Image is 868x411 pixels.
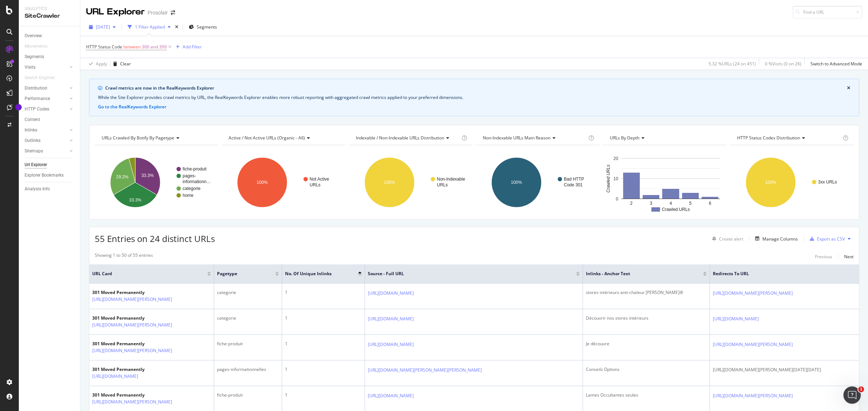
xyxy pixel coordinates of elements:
[257,180,268,185] text: 100%
[765,180,776,185] text: 100%
[25,53,44,61] div: Segments
[222,151,345,214] svg: A chart.
[25,105,68,113] a: HTTP Codes
[116,174,128,179] text: 29.2%
[437,182,448,187] text: URLs
[586,289,707,296] div: stores intérieurs anti-chaleur [PERSON_NAME]®
[713,315,759,323] a: [URL][DOMAIN_NAME]
[368,271,565,277] span: Source - Full URL
[349,151,472,214] div: A chart.
[217,392,279,398] div: fiche-produit
[25,12,74,20] div: SiteCrawler
[135,24,165,30] div: 1 Filter Applied
[613,156,618,161] text: 20
[92,366,154,373] div: 301 Moved Permanently
[709,61,756,67] div: 5.32 % URLs ( 24 on 451 )
[95,151,218,214] div: A chart.
[92,271,205,277] span: URL Card
[368,392,414,399] a: [URL][DOMAIN_NAME]
[25,53,75,61] a: Segments
[129,198,141,203] text: 33.3%
[368,341,414,348] a: [URL][DOMAIN_NAME]
[25,105,49,113] div: HTTP Codes
[476,151,599,214] svg: A chart.
[606,165,611,192] text: Crawled URLs
[285,289,362,296] div: 1
[586,366,707,373] div: Conseils Options
[123,44,141,50] span: between
[102,135,174,141] span: URLs Crawled By Botify By pagetype
[25,6,74,12] div: Analytics
[844,252,854,261] button: Next
[174,23,180,31] div: times
[92,341,188,347] div: 301 Moved Permanently
[713,271,845,277] span: Redirects to URL
[25,161,47,169] div: Url Explorer
[197,24,217,30] span: Segments
[15,104,22,111] div: Tooltip anchor
[25,74,55,82] div: Search Engines
[217,271,264,277] span: pagetype
[92,373,138,380] a: [URL][DOMAIN_NAME]
[669,201,672,206] text: 4
[709,233,743,245] button: Create alert
[25,64,35,71] div: Visits
[368,315,414,323] a: [URL][DOMAIN_NAME]
[186,21,220,33] button: Segments
[148,9,168,16] div: Prosolair
[25,147,68,155] a: Sitemaps
[310,177,329,182] text: Not Active
[610,135,639,141] span: URLs by Depth
[815,254,832,260] div: Previous
[713,366,821,373] span: [URL][DOMAIN_NAME][PERSON_NAME][DATE][DATE]
[95,233,215,245] span: 55 Entries on 24 distinct URLs
[25,64,68,71] a: Visits
[285,366,362,373] div: 1
[709,201,711,206] text: 6
[719,236,743,242] div: Create alert
[125,21,174,33] button: 1 Filter Applied
[25,43,55,50] a: Movements
[310,182,320,187] text: URLs
[25,147,43,155] div: Sitemaps
[713,392,793,399] a: [URL][DOMAIN_NAME][PERSON_NAME]
[25,185,50,193] div: Analysis Info
[25,172,75,179] a: Explorer Bookmarks
[368,290,414,297] a: [URL][DOMAIN_NAME]
[793,6,862,18] input: Find a URL
[368,367,482,374] a: [URL][DOMAIN_NAME][PERSON_NAME][PERSON_NAME]
[227,132,339,144] h4: Active / Not Active URLs
[762,236,798,242] div: Manage Columns
[92,398,172,406] a: [URL][DOMAIN_NAME][PERSON_NAME]
[25,161,75,169] a: Url Explorer
[586,392,707,398] div: Lames Occultantes seules
[95,252,153,261] div: Showing 1 to 50 of 55 entries
[173,43,202,51] button: Add Filter
[737,135,800,141] span: HTTP Status Codes Distribution
[92,296,172,303] a: [URL][DOMAIN_NAME][PERSON_NAME]
[183,44,202,50] div: Add Filter
[25,137,41,144] div: Outlinks
[229,135,305,141] span: Active / Not Active URLs (organic - all)
[730,151,854,214] div: A chart.
[586,341,707,347] div: Je découvre
[808,58,862,70] button: Switch to Advanced Mode
[817,236,845,242] div: Export as CSV
[105,85,847,91] div: Crawl metrics are now in the RealKeywords Explorer
[25,85,68,92] a: Distribution
[285,392,362,398] div: 1
[25,116,75,124] a: Content
[98,104,166,110] button: Go to the RealKeywords Explorer
[110,58,131,70] button: Clear
[183,173,196,178] text: pages-
[92,347,172,354] a: [URL][DOMAIN_NAME][PERSON_NAME]
[171,10,175,15] div: arrow-right-arrow-left
[217,289,279,296] div: categorie
[141,173,154,178] text: 33.3%
[25,85,47,92] div: Distribution
[86,44,122,50] span: HTTP Status Code
[437,177,465,182] text: Non-Indexable
[285,315,362,321] div: 1
[86,21,119,33] button: [DATE]
[92,315,188,321] div: 301 Moved Permanently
